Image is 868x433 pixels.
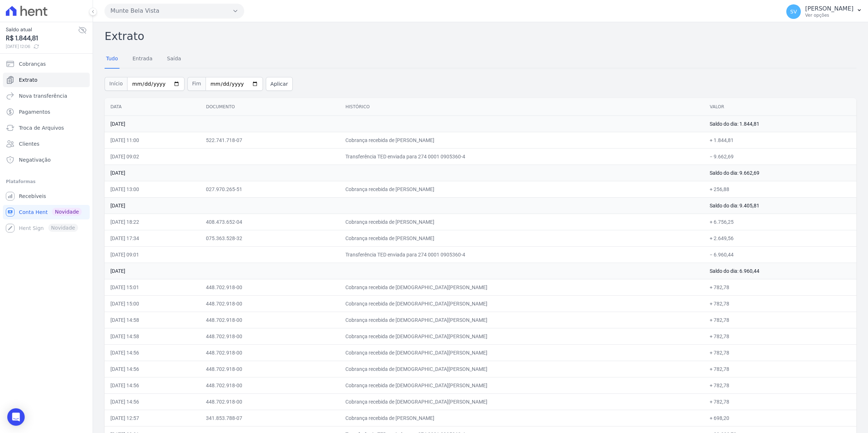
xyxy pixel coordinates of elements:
td: Cobrança recebida de [PERSON_NAME] [340,181,704,197]
span: Nova transferência [19,92,67,100]
td: + 698,20 [704,410,856,426]
td: 408.473.652-04 [200,214,340,230]
th: Data [105,98,200,116]
td: 027.970.265-51 [200,181,340,197]
span: Cobranças [19,60,46,68]
th: Documento [200,98,340,116]
a: Pagamentos [3,105,90,119]
a: Nova transferência [3,89,90,103]
td: + 6.756,25 [704,214,856,230]
td: 522.741.718-07 [200,132,340,148]
td: [DATE] 14:56 [105,393,200,410]
td: + 782,78 [704,393,856,410]
p: Ver opções [805,12,853,18]
td: [DATE] [105,116,704,132]
span: [DATE] 12:06 [6,43,78,50]
span: Início [105,77,127,91]
a: Cobranças [3,57,90,71]
td: Saldo do dia: 6.960,44 [704,263,856,279]
button: Munte Bela Vista [105,4,244,18]
td: − 6.960,44 [704,246,856,263]
td: Cobrança recebida de [DEMOGRAPHIC_DATA][PERSON_NAME] [340,279,704,295]
a: Troca de Arquivos [3,121,90,135]
a: Clientes [3,137,90,151]
td: − 9.662,69 [704,148,856,165]
td: [DATE] 14:56 [105,361,200,377]
td: [DATE] 15:00 [105,295,200,312]
td: [DATE] 13:00 [105,181,200,197]
td: [DATE] 09:02 [105,148,200,165]
td: 448.702.918-00 [200,344,340,361]
th: Histórico [340,98,704,116]
td: Cobrança recebida de [DEMOGRAPHIC_DATA][PERSON_NAME] [340,295,704,312]
td: + 782,78 [704,361,856,377]
td: + 1.844,81 [704,132,856,148]
td: 341.853.788-07 [200,410,340,426]
span: Clientes [19,140,39,147]
td: Saldo do dia: 1.844,81 [704,116,856,132]
span: Saldo atual [6,26,78,33]
span: Extrato [19,76,37,84]
td: Saldo do dia: 9.405,81 [704,197,856,214]
td: [DATE] 18:22 [105,214,200,230]
td: + 782,78 [704,295,856,312]
td: + 256,88 [704,181,856,197]
span: Recebíveis [19,193,46,200]
button: SV [PERSON_NAME] Ver opções [780,1,868,22]
p: [PERSON_NAME] [805,5,853,12]
td: Cobrança recebida de [DEMOGRAPHIC_DATA][PERSON_NAME] [340,361,704,377]
h2: Extrato [105,28,856,44]
td: [DATE] 12:57 [105,410,200,426]
th: Valor [704,98,856,116]
a: Saída [166,50,183,69]
td: Saldo do dia: 9.662,69 [704,165,856,181]
a: Conta Hent Novidade [3,205,90,219]
td: 448.702.918-00 [200,295,340,312]
td: + 782,78 [704,312,856,328]
td: Cobrança recebida de [PERSON_NAME] [340,132,704,148]
td: Cobrança recebida de [DEMOGRAPHIC_DATA][PERSON_NAME] [340,393,704,410]
span: SV [790,9,797,14]
span: Conta Hent [19,209,48,216]
span: Novidade [52,208,82,216]
td: Cobrança recebida de [DEMOGRAPHIC_DATA][PERSON_NAME] [340,312,704,328]
td: + 782,78 [704,377,856,393]
td: 448.702.918-00 [200,361,340,377]
td: 448.702.918-00 [200,377,340,393]
td: [DATE] 14:58 [105,328,200,344]
span: Pagamentos [19,108,50,116]
td: [DATE] [105,263,704,279]
td: 448.702.918-00 [200,393,340,410]
span: R$ 1.844,81 [6,33,78,43]
nav: Sidebar [6,57,87,235]
span: Troca de Arquivos [19,124,64,131]
td: [DATE] 14:56 [105,377,200,393]
span: Fim [187,77,206,91]
td: 448.702.918-00 [200,328,340,344]
td: Cobrança recebida de [PERSON_NAME] [340,230,704,246]
td: [DATE] 09:01 [105,246,200,263]
td: [DATE] 14:56 [105,344,200,361]
td: [DATE] 11:00 [105,132,200,148]
td: Transferência TED enviada para 274 0001 0905360-4 [340,148,704,165]
td: 448.702.918-00 [200,312,340,328]
a: Extrato [3,73,90,87]
span: Negativação [19,156,51,163]
a: Tudo [105,50,119,69]
td: Cobrança recebida de [PERSON_NAME] [340,214,704,230]
td: + 782,78 [704,279,856,295]
td: [DATE] 15:01 [105,279,200,295]
td: + 2.649,56 [704,230,856,246]
td: 448.702.918-00 [200,279,340,295]
td: 075.363.528-32 [200,230,340,246]
a: Recebíveis [3,189,90,203]
button: Aplicar [266,77,293,91]
td: [DATE] [105,197,704,214]
a: Negativação [3,153,90,167]
a: Entrada [131,50,154,69]
div: Open Intercom Messenger [7,408,25,426]
td: + 782,78 [704,328,856,344]
td: + 782,78 [704,344,856,361]
td: Cobrança recebida de [DEMOGRAPHIC_DATA][PERSON_NAME] [340,328,704,344]
div: Plataformas [6,177,87,186]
